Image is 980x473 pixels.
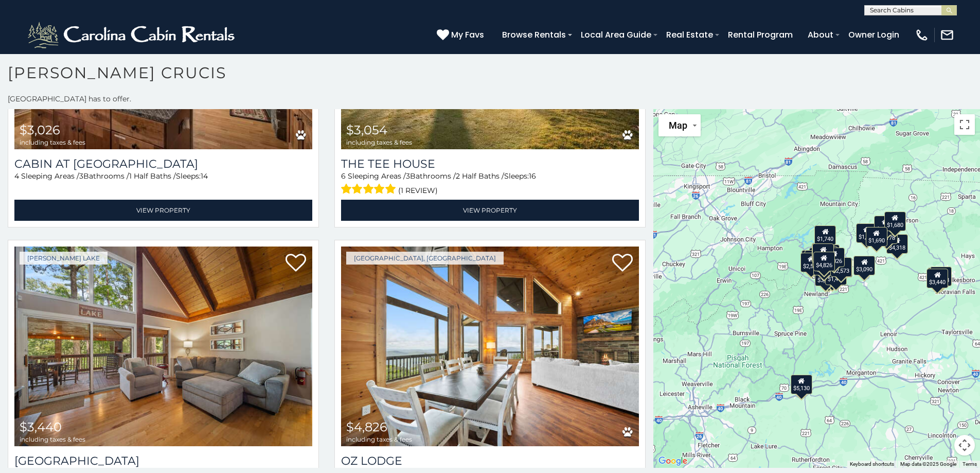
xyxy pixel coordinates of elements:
img: mail-regular-white.png [940,28,954,42]
div: Sleeping Areas / Bathrooms / Sleeps: [341,171,639,197]
span: My Favs [451,28,484,41]
a: Rental Program [723,26,798,44]
a: [PERSON_NAME] Lake [20,252,108,265]
a: Oz Lodge [341,454,639,468]
a: Owner Login [843,26,904,44]
div: $1,740 [815,225,836,245]
div: $1,419 [825,265,847,285]
button: Map camera controls [954,435,975,456]
span: $3,054 [346,122,387,137]
div: $3,304 [815,266,836,286]
span: including taxes & fees [346,139,412,146]
h3: Lake Hills Hideaway [14,454,312,468]
span: including taxes & fees [346,436,412,443]
span: 16 [529,171,536,181]
a: Open this area in Google Maps (opens a new window) [656,454,690,468]
span: (1 review) [398,184,438,197]
span: Map [669,120,687,131]
span: $4,826 [346,419,387,434]
span: 3 [406,171,410,181]
span: $3,440 [20,419,62,434]
div: $5,130 [791,374,812,394]
div: $2,348 [931,266,952,286]
span: including taxes & fees [20,436,85,443]
button: Change map style [658,114,701,136]
div: $3,090 [854,255,876,275]
a: [GEOGRAPHIC_DATA] [14,454,312,468]
div: $4,826 [813,252,835,271]
img: White-1-2.png [26,20,239,50]
a: About [803,26,839,44]
div: $4,318 [886,234,908,254]
div: $2,573 [831,257,852,277]
span: 4 [14,171,19,181]
a: Local Area Guide [576,26,656,44]
span: 6 [341,171,346,181]
div: $1,690 [866,226,887,246]
img: Lake Hills Hideaway [14,247,312,446]
h3: Cabin At Cool Springs [14,157,312,171]
div: $2,658 [875,216,896,235]
span: Map data ©2025 Google [900,461,956,467]
a: My Favs [437,28,487,42]
span: including taxes & fees [20,139,85,146]
div: $1,740 [856,223,878,243]
a: View Property [14,200,312,221]
a: Lake Hills Hideaway $3,440 including taxes & fees [14,247,312,446]
button: Keyboard shortcuts [850,461,894,468]
a: Add to favorites [286,253,306,274]
span: $3,026 [20,122,60,137]
button: Toggle fullscreen view [954,114,975,135]
img: Google [656,454,690,468]
a: [GEOGRAPHIC_DATA], [GEOGRAPHIC_DATA] [346,252,504,265]
a: Browse Rentals [497,26,571,44]
a: View Property [341,200,639,221]
div: $1,680 [884,212,906,231]
div: Sleeping Areas / Bathrooms / Sleeps: [14,171,312,197]
div: $3,054 [813,243,834,263]
div: $3,440 [927,268,949,288]
a: Terms (opens in new tab) [963,461,977,467]
a: The Tee House [341,157,639,171]
span: 1 Half Baths / [129,171,176,181]
a: Oz Lodge $4,826 including taxes & fees [341,247,639,446]
img: Oz Lodge [341,247,639,446]
div: $1,864 [814,255,835,275]
a: Cabin At [GEOGRAPHIC_DATA] [14,157,312,171]
span: 14 [201,171,208,181]
span: 3 [79,171,83,181]
div: $3,026 [824,248,845,267]
span: 2 Half Baths / [456,171,504,181]
div: $2,563 [800,253,822,272]
div: $4,036 [805,250,827,270]
a: Real Estate [661,26,718,44]
img: phone-regular-white.png [915,28,929,42]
